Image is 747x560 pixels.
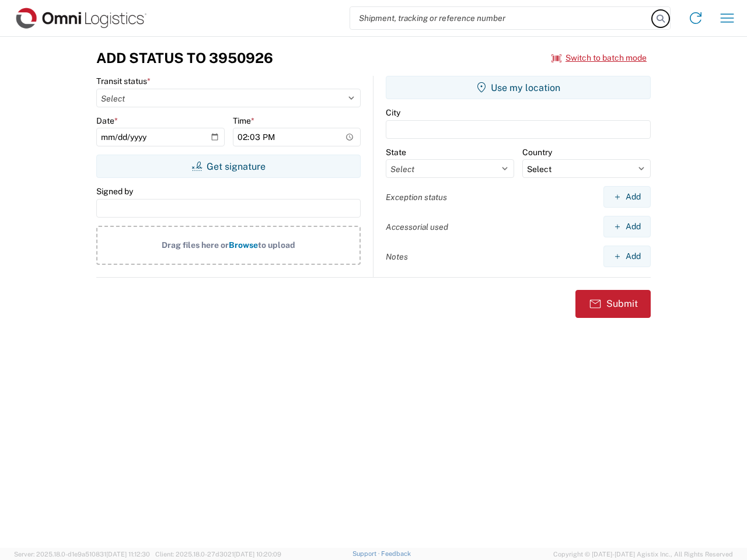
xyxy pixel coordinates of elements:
[350,7,652,29] input: Shipment, tracking or reference number
[233,116,254,126] label: Time
[522,147,552,157] label: Country
[352,550,382,557] a: Support
[96,50,273,66] h3: Add Status to 3950926
[386,107,400,118] label: City
[603,246,651,267] button: Add
[155,551,281,558] span: Client: 2025.18.0-27d3021
[96,116,118,126] label: Date
[386,147,406,157] label: State
[14,551,150,558] span: Server: 2025.18.0-d1e9a510831
[106,551,150,558] span: [DATE] 11:12:30
[386,76,651,99] button: Use my location
[603,216,651,237] button: Add
[162,240,229,250] span: Drag files here or
[96,155,361,178] button: Get signature
[603,186,651,208] button: Add
[386,192,447,202] label: Exception status
[229,240,258,250] span: Browse
[258,240,295,250] span: to upload
[386,222,448,232] label: Accessorial used
[553,549,733,559] span: Copyright © [DATE]-[DATE] Agistix Inc., All Rights Reserved
[234,551,281,558] span: [DATE] 10:20:09
[96,186,133,197] label: Signed by
[551,48,647,68] button: Switch to batch mode
[381,550,411,557] a: Feedback
[386,251,408,262] label: Notes
[575,290,651,318] button: Submit
[96,76,151,86] label: Transit status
